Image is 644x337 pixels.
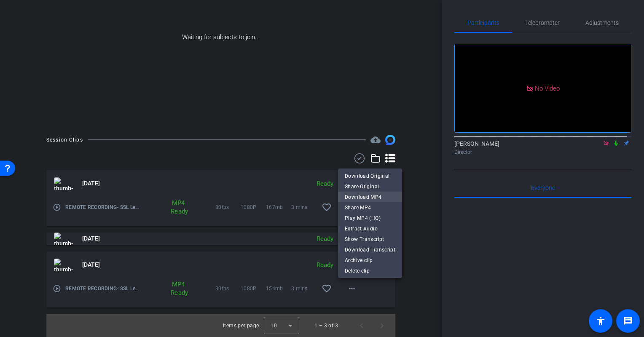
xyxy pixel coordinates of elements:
span: Delete clip [345,266,395,276]
span: Share Original [345,182,395,192]
span: Archive clip [345,255,395,265]
span: Download Transcript [345,245,395,255]
span: Download MP4 [345,192,395,202]
span: Download Original [345,171,395,181]
span: Share MP4 [345,203,395,213]
span: Play MP4 (HQ) [345,213,395,223]
span: Extract Audio [345,224,395,234]
span: Show Transcript [345,234,395,244]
